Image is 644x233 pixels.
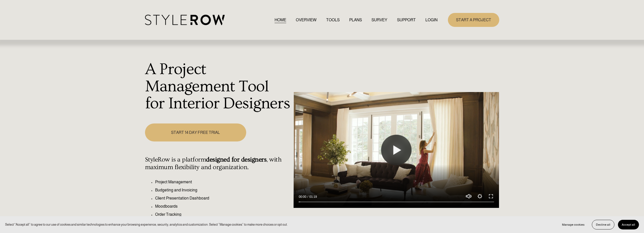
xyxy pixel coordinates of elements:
a: START 14 DAY FREE TRIAL [145,123,246,141]
button: Manage cookies [558,220,588,229]
a: TOOLS [326,16,340,23]
span: Decline all [596,223,610,226]
p: Order Tracking [155,211,291,218]
div: Current time [299,194,307,199]
span: Accept all [622,223,635,226]
a: LOGIN [425,16,438,23]
img: StyleRow [145,15,225,25]
a: folder dropdown [397,16,416,23]
strong: designed for designers [206,156,266,163]
p: Client Presentation Dashboard [155,195,291,201]
span: SUPPORT [397,17,416,23]
a: HOME [275,16,286,23]
p: Project Management [155,179,291,185]
a: SURVEY [371,16,387,23]
a: PLANS [349,16,362,23]
input: Seek [299,200,494,204]
div: Duration [307,194,318,199]
p: Moodboards [155,203,291,209]
button: Accept all [618,220,639,229]
h1: A Project Management Tool for Interior Designers [145,61,291,112]
a: OVERVIEW [296,16,317,23]
button: Decline all [592,220,614,229]
p: Select “Accept all” to agree to our use of cookies and similar technologies to enhance your brows... [5,222,288,227]
p: Budgeting and Invoicing [155,187,291,193]
a: START A PROJECT [448,13,499,27]
h4: StyleRow is a platform , with maximum flexibility and organization. [145,156,291,171]
span: Manage cookies [562,223,585,226]
button: Play [381,135,411,165]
